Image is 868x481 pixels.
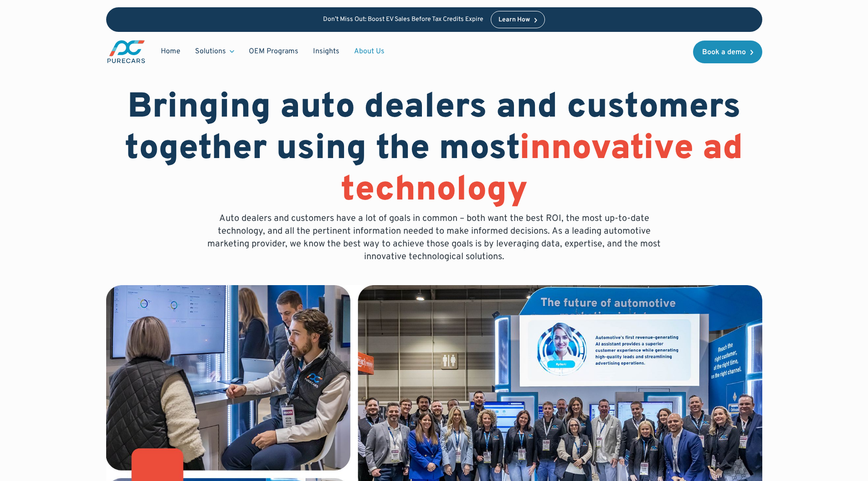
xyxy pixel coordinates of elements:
[241,43,306,60] a: OEM Programs
[702,49,746,56] div: Book a demo
[341,128,744,213] span: innovative ad technology
[154,43,188,60] a: Home
[323,16,483,24] p: Don’t Miss Out: Boost EV Sales Before Tax Credits Expire
[498,17,530,23] div: Learn How
[106,39,146,64] img: purecars logo
[491,11,545,28] a: Learn How
[201,212,668,263] p: Auto dealers and customers have a lot of goals in common – both want the best ROI, the most up-to...
[347,43,392,60] a: About Us
[188,43,241,60] div: Solutions
[106,39,146,64] a: main
[693,41,762,63] a: Book a demo
[106,87,762,212] h1: Bringing auto dealers and customers together using the most
[195,46,226,56] div: Solutions
[306,43,347,60] a: Insights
